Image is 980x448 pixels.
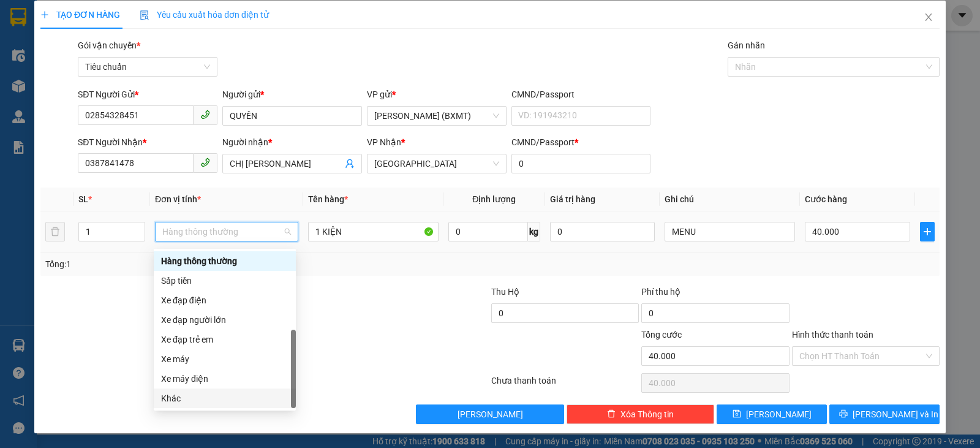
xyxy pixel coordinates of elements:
span: Tổng cước [641,330,682,340]
button: [PERSON_NAME] [416,404,563,424]
div: Xe đạp điện [161,294,288,307]
span: TẠO ĐƠN HÀNG [40,10,120,20]
span: Tuy Hòa [374,154,499,173]
button: plus [920,222,935,241]
div: Người nhận [222,135,362,149]
span: printer [839,409,848,419]
span: Hồ Chí Minh (BXMT) [374,107,499,125]
button: save[PERSON_NAME] [717,404,827,424]
span: Gửi: [10,10,29,23]
button: printer[PERSON_NAME] và In [829,404,940,424]
span: [PERSON_NAME] và In [853,408,938,421]
span: kg [528,222,540,241]
div: Xe đạp điện [154,290,296,310]
div: SĐT Người Nhận [78,135,217,149]
div: [GEOGRAPHIC_DATA] [117,10,241,38]
img: icon [140,10,149,20]
span: Tên hàng [308,194,348,204]
div: Xe máy [161,352,288,366]
span: Tiêu chuẩn [85,58,210,76]
span: Gói vận chuyển [78,40,140,50]
span: close [924,12,933,22]
button: deleteXóa Thông tin [567,404,714,424]
span: Định lượng [472,194,516,204]
input: VD: Bàn, Ghế [308,222,439,241]
span: phone [200,110,210,120]
div: 0978973331 [10,67,108,85]
span: Xóa Thông tin [620,408,674,421]
input: Ghi Chú [665,222,795,241]
div: [PERSON_NAME] (BXMT) [10,10,108,53]
div: CMND/Passport [511,88,651,101]
div: SĐT Người Gửi [78,88,217,101]
div: Sấp tiền [161,274,288,287]
span: SL [78,194,88,204]
span: Thu Hộ [491,287,519,297]
div: Tổng: 1 [45,257,379,271]
span: user-add [345,159,355,169]
span: [PERSON_NAME] [746,408,812,421]
div: Xe máy điện [161,372,288,385]
th: Ghi chú [660,188,800,211]
span: Cước hàng [805,194,847,204]
div: Xe đạp trẻ em [154,330,296,349]
div: BÌNH [117,38,241,53]
div: CMND/Passport [511,135,651,149]
div: Sấp tiền [154,271,296,290]
button: Close [911,1,946,35]
div: Khác [154,389,296,408]
label: Hình thức thanh toán [792,330,873,340]
div: Hàng thông thường [154,251,296,271]
span: Hàng thông thường [162,222,291,241]
div: Hàng thông thường [161,254,288,268]
span: delete [607,409,616,419]
span: phone [200,158,210,167]
div: VP gửi [367,88,507,101]
div: Xe đạp trẻ em [161,333,288,346]
span: VP Nhận [367,137,401,147]
div: Xe máy điện [154,369,296,389]
div: Xe đạp người lớn [161,313,288,327]
div: Phí thu hộ [641,285,789,303]
div: 0 [117,70,241,85]
span: save [733,409,741,419]
span: plus [921,227,934,237]
div: 0376779771 [117,53,241,70]
button: delete [45,222,65,241]
span: Nhận: [117,10,146,23]
span: [PERSON_NAME] [458,408,523,421]
div: GIẤY LAN VI [10,53,108,67]
div: Khác [161,392,288,405]
span: plus [40,10,49,19]
div: Người gửi [222,88,362,101]
input: 0 [550,222,655,241]
span: Đơn vị tính [155,194,201,204]
label: Gán nhãn [728,40,765,50]
span: Yêu cầu xuất hóa đơn điện tử [140,10,269,20]
div: Xe máy [154,349,296,369]
div: Chưa thanh toán [490,374,640,395]
div: Xe đạp người lớn [154,310,296,330]
span: Giá trị hàng [550,194,595,204]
